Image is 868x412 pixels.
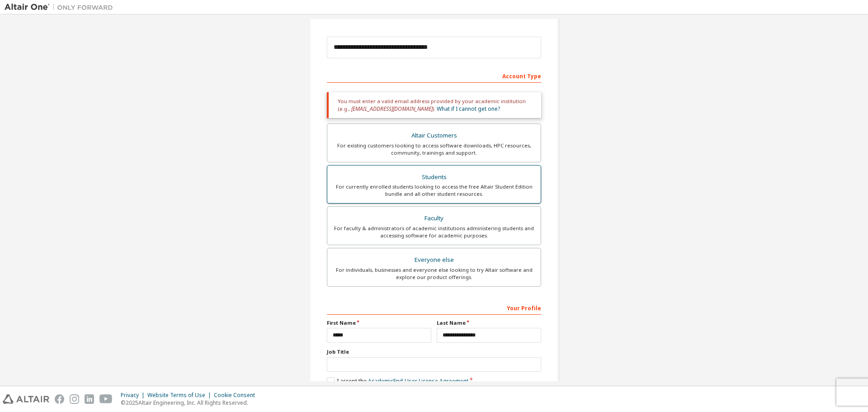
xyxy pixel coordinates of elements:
div: You must enter a valid email address provided by your academic institution (e.g., ). [327,92,541,118]
p: © 2025 Altair Engineering, Inc. All Rights Reserved. [121,399,260,407]
div: Your Profile [327,300,541,315]
label: I accept the [327,377,468,385]
span: [EMAIL_ADDRESS][DOMAIN_NAME] [351,105,433,113]
div: Students [333,171,535,184]
div: For currently enrolled students looking to access the free Altair Student Edition bundle and all ... [333,183,535,198]
img: youtube.svg [99,394,113,404]
a: What if I cannot get one? [437,105,500,113]
img: facebook.svg [55,394,64,404]
div: Faculty [333,212,535,225]
div: Altair Customers [333,129,535,142]
div: Website Terms of Use [147,392,214,399]
div: Everyone else [333,254,535,266]
a: Academic End-User License Agreement [368,377,468,385]
label: Job Title [327,348,541,355]
img: Altair One [5,3,118,12]
div: Privacy [121,392,147,399]
img: linkedin.svg [85,394,94,404]
img: instagram.svg [70,394,79,404]
div: For individuals, businesses and everyone else looking to try Altair software and explore our prod... [333,266,535,281]
label: Last Name [437,319,541,327]
div: For existing customers looking to access software downloads, HPC resources, community, trainings ... [333,142,535,156]
label: First Name [327,319,431,327]
div: For faculty & administrators of academic institutions administering students and accessing softwa... [333,225,535,239]
img: altair_logo.svg [3,394,49,404]
div: Cookie Consent [214,392,260,399]
div: Account Type [327,68,541,83]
